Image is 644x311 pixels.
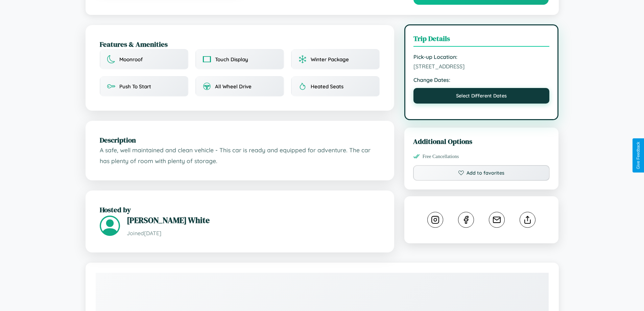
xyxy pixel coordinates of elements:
[413,34,550,47] h3: Trip Details
[215,56,248,63] span: Touch Display
[100,39,380,49] h2: Features & Amenities
[100,135,380,145] h2: Description
[311,56,349,63] span: Winter Package
[100,205,380,215] h2: Hosted by
[413,63,550,70] span: [STREET_ADDRESS]
[413,76,550,83] strong: Change Dates:
[100,145,380,166] p: A safe, well maintained and clean vehicle - This car is ready and equipped for adventure. The car...
[119,56,143,63] span: Moonroof
[423,154,459,159] span: Free Cancellations
[413,136,550,146] h3: Additional Options
[413,53,550,60] strong: Pick-up Location:
[127,228,380,238] p: Joined [DATE]
[127,215,380,226] h3: [PERSON_NAME] White
[413,88,550,104] button: Select Different Dates
[119,83,151,90] span: Push To Start
[413,165,550,181] button: Add to favorites
[311,83,343,90] span: Heated Seats
[215,83,252,90] span: All Wheel Drive
[636,142,641,169] div: Give Feedback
